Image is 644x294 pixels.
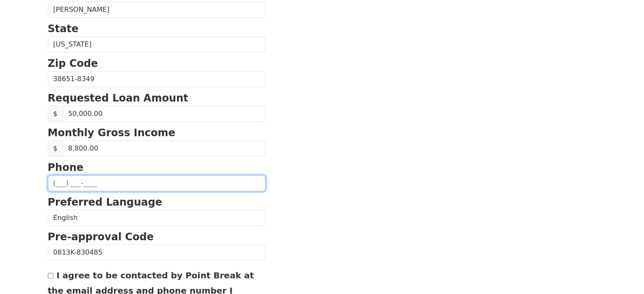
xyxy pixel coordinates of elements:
input: Pre-approval Code [48,245,265,261]
strong: Pre-approval Code [48,231,154,243]
span: $ [48,140,63,157]
input: (___) ___-____ [48,175,265,191]
input: Zip Code [48,71,265,87]
input: Requested Loan Amount [63,106,265,122]
strong: State [48,23,79,35]
input: City [48,2,265,18]
input: Monthly Gross Income [63,140,265,157]
strong: Zip Code [48,58,98,69]
strong: Phone [48,162,84,173]
strong: Preferred Language [48,196,162,208]
span: $ [48,106,63,122]
strong: Requested Loan Amount [48,92,188,104]
p: Monthly Gross Income [48,125,265,140]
